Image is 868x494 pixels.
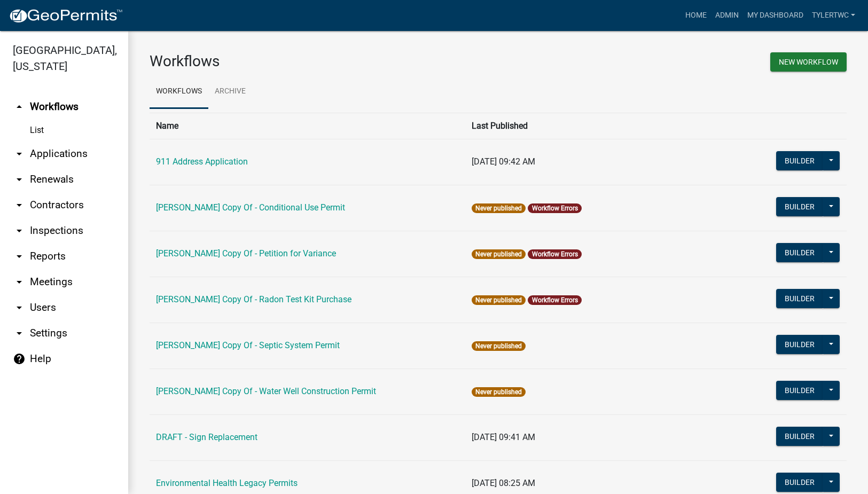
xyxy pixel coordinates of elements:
span: Never published [472,341,526,351]
button: Builder [776,335,823,354]
th: Name [150,113,465,139]
span: Never published [472,249,526,259]
i: arrow_drop_down [13,327,26,340]
a: Archive [208,75,252,109]
a: [PERSON_NAME] Copy Of - Radon Test Kit Purchase [156,294,351,304]
i: help [13,352,26,365]
h3: Workflows [150,52,490,70]
button: New Workflow [770,52,847,72]
i: arrow_drop_down [13,199,26,211]
i: arrow_drop_down [13,250,26,263]
a: 911 Address Application [156,156,248,167]
button: Builder [776,289,823,308]
span: Never published [472,295,526,305]
a: Admin [711,5,743,26]
a: [PERSON_NAME] Copy Of - Water Well Construction Permit [156,386,376,396]
a: Workflow Errors [532,205,578,212]
button: Builder [776,427,823,446]
span: [DATE] 09:42 AM [472,156,535,167]
a: TylerTWC [808,5,859,26]
a: [PERSON_NAME] Copy Of - Petition for Variance [156,248,336,258]
a: [PERSON_NAME] Copy Of - Conditional Use Permit [156,202,345,213]
a: Workflows [150,75,208,109]
i: arrow_drop_down [13,301,26,314]
i: arrow_drop_down [13,173,26,186]
a: Environmental Health Legacy Permits [156,478,298,488]
span: Never published [472,203,526,213]
a: My Dashboard [743,5,808,26]
span: Never published [472,387,526,397]
i: arrow_drop_down [13,147,26,160]
span: [DATE] 08:25 AM [472,478,535,488]
th: Last Published [465,113,741,139]
i: arrow_drop_down [13,224,26,237]
button: Builder [776,473,823,492]
a: [PERSON_NAME] Copy Of - Septic System Permit [156,340,340,350]
button: Builder [776,243,823,262]
a: DRAFT - Sign Replacement [156,432,257,442]
a: Workflow Errors [532,296,578,304]
span: [DATE] 09:41 AM [472,432,535,442]
button: Builder [776,151,823,170]
button: Builder [776,197,823,216]
i: arrow_drop_up [13,100,26,113]
button: Builder [776,381,823,400]
i: arrow_drop_down [13,276,26,288]
a: Workflow Errors [532,250,578,258]
a: Home [681,5,711,26]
